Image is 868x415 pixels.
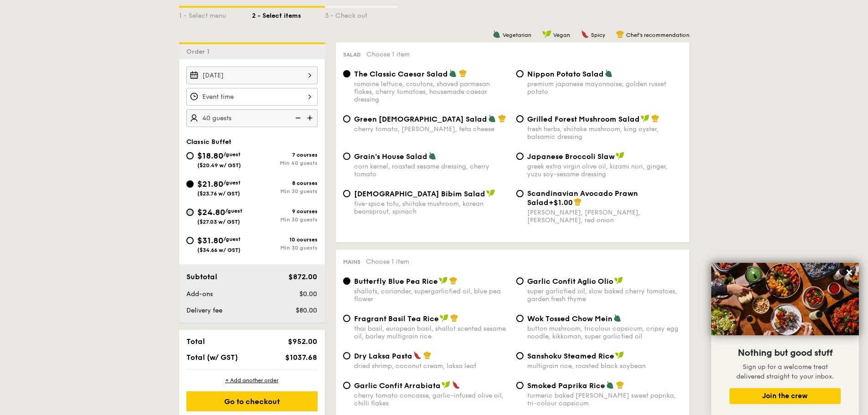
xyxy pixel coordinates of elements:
[223,151,241,158] span: /guest
[527,189,638,207] span: Scandinavian Avocado Prawn Salad
[223,236,241,242] span: /guest
[498,114,506,123] img: icon-chef-hat.a58ddaea.svg
[616,30,624,38] img: icon-chef-hat.a58ddaea.svg
[729,388,841,404] button: Join the crew
[354,277,438,286] span: Butterfly Blue Pea Rice
[252,8,325,20] div: 2 - Select items
[527,314,612,323] span: Wok Tossed Chow Mein
[186,180,194,188] input: $21.80/guest($23.76 w/ GST)8 coursesMin 30 guests
[413,351,421,359] img: icon-spicy.37a8142b.svg
[527,70,604,78] span: Nippon Potato Salad
[304,109,318,127] img: icon-add.58712e84.svg
[197,247,241,253] span: ($34.66 w/ GST)
[186,337,205,346] span: Total
[197,236,223,246] span: $31.80
[736,363,834,380] span: Sign up for a welcome treat delivered straight to your inbox.
[516,382,524,389] input: Smoked Paprika Riceturmeric baked [PERSON_NAME] sweet paprika, tri-colour capsicum
[288,337,317,346] span: $952.00
[354,70,448,78] span: The Classic Caesar Salad
[459,69,467,77] img: icon-chef-hat.a58ddaea.svg
[186,272,217,281] span: Subtotal
[354,287,509,303] div: shallots, coriander, supergarlicfied oil, blue pea flower
[354,115,487,123] span: Green [DEMOGRAPHIC_DATA] Salad
[527,362,682,370] div: multigrain rice, roasted black soybean
[290,109,304,127] img: icon-reduce.1d2dbef1.svg
[252,236,318,243] div: 10 courses
[252,180,318,186] div: 8 courses
[354,352,412,360] span: Dry Laksa Pasta
[493,30,501,38] img: icon-vegetarian.fe4039eb.svg
[527,125,682,141] div: fresh herbs, shiitake mushroom, king oyster, balsamic dressing
[641,114,650,123] img: icon-vegan.f8ff3823.svg
[197,219,240,225] span: ($27.03 w/ GST)
[186,353,238,362] span: Total (w/ GST)
[343,259,360,265] span: Mains
[442,381,451,389] img: icon-vegan.f8ff3823.svg
[516,352,524,359] input: Sanshoku Steamed Ricemultigrain rice, roasted black soybean
[299,290,317,298] span: $0.00
[354,152,427,161] span: Grain's House Salad
[197,190,240,197] span: ($23.76 w/ GST)
[527,115,640,123] span: Grilled Forest Mushroom Salad
[549,198,573,207] span: +$1.00
[354,163,509,178] div: corn kernel, roasted sesame dressing, cherry tomato
[343,115,350,123] input: Green [DEMOGRAPHIC_DATA] Saladcherry tomato, [PERSON_NAME], feta cheese
[186,88,318,106] input: Event time
[527,80,682,96] div: premium japanese mayonnaise, golden russet potato
[252,160,318,166] div: Min 40 guests
[343,352,350,359] input: Dry Laksa Pastadried shrimp, coconut cream, laksa leaf
[354,125,509,133] div: cherry tomato, [PERSON_NAME], feta cheese
[354,80,509,103] div: romaine lettuce, croutons, shaved parmesan flakes, cherry tomatoes, housemade caesar dressing
[527,152,615,161] span: Japanese Broccoli Slaw
[252,208,318,215] div: 9 courses
[252,216,318,223] div: Min 30 guests
[225,208,242,214] span: /guest
[252,245,318,251] div: Min 30 guests
[616,152,625,160] img: icon-vegan.f8ff3823.svg
[452,381,460,389] img: icon-spicy.37a8142b.svg
[516,70,524,77] input: Nippon Potato Saladpremium japanese mayonnaise, golden russet potato
[542,30,551,38] img: icon-vegan.f8ff3823.svg
[439,277,448,285] img: icon-vegan.f8ff3823.svg
[527,209,682,224] div: [PERSON_NAME], [PERSON_NAME], [PERSON_NAME], red onion
[615,351,624,359] img: icon-vegan.f8ff3823.svg
[449,277,457,285] img: icon-chef-hat.a58ddaea.svg
[343,315,350,322] input: Fragrant Basil Tea Ricethai basil, european basil, shallot scented sesame oil, barley multigrain ...
[325,8,398,20] div: 3 - Check out
[527,381,605,390] span: Smoked Paprika Rice
[186,391,318,411] div: Go to checkout
[354,381,441,390] span: Garlic Confit Arrabiata
[285,353,317,362] span: $1037.68
[366,258,409,266] span: Choose 1 item
[581,30,589,38] img: icon-spicy.37a8142b.svg
[574,198,582,206] img: icon-chef-hat.a58ddaea.svg
[186,209,194,216] input: $24.80/guest($27.03 w/ GST)9 coursesMin 30 guests
[197,162,241,169] span: ($20.49 w/ GST)
[626,32,689,38] span: Chef's recommendation
[343,382,350,389] input: Garlic Confit Arrabiatacherry tomato concasse, garlic-infused olive oil, chilli flakes
[179,8,252,20] div: 1 - Select menu
[503,32,531,38] span: Vegetarian
[423,351,431,359] img: icon-chef-hat.a58ddaea.svg
[252,188,318,195] div: Min 30 guests
[186,48,213,56] span: Order 1
[197,179,223,189] span: $21.80
[354,325,509,340] div: thai basil, european basil, shallot scented sesame oil, barley multigrain rice
[527,352,614,360] span: Sanshoku Steamed Rice
[252,152,318,158] div: 7 courses
[486,189,495,197] img: icon-vegan.f8ff3823.svg
[527,325,682,340] div: button mushroom, tricolour capsicum, cripsy egg noodle, kikkoman, super garlicfied oil
[516,277,524,285] input: Garlic Confit Aglio Oliosuper garlicfied oil, slow baked cherry tomatoes, garden fresh thyme
[288,272,317,281] span: $872.00
[711,263,859,335] img: DSC07876-Edit02-Large.jpeg
[354,314,439,323] span: Fragrant Basil Tea Rice
[223,179,241,186] span: /guest
[440,314,449,322] img: icon-vegan.f8ff3823.svg
[527,392,682,407] div: turmeric baked [PERSON_NAME] sweet paprika, tri-colour capsicum
[613,314,621,322] img: icon-vegetarian.fe4039eb.svg
[527,287,682,303] div: super garlicfied oil, slow baked cherry tomatoes, garden fresh thyme
[197,207,225,217] span: $24.80
[606,381,614,389] img: icon-vegetarian.fe4039eb.svg
[343,70,350,77] input: The Classic Caesar Saladromaine lettuce, croutons, shaved parmesan flakes, cherry tomatoes, house...
[197,151,223,161] span: $18.80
